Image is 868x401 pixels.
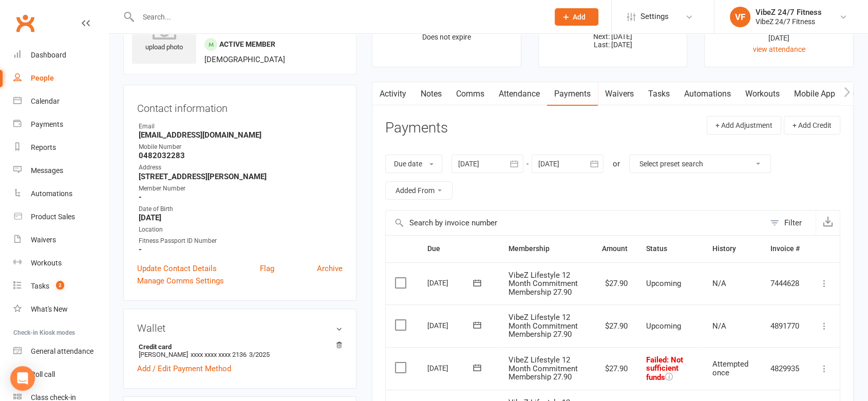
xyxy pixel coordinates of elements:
li: [PERSON_NAME] [137,341,343,360]
span: VibeZ Lifestyle 12 Month Commitment Membership 27.90 [508,271,578,297]
strong: - [139,193,343,202]
div: or [613,158,620,170]
div: Automations [31,189,72,198]
input: Search... [135,10,541,24]
span: VibeZ Lifestyle 12 Month Commitment Membership 27.90 [508,313,578,339]
span: Does not expire [422,33,471,41]
span: Upcoming [646,279,681,288]
strong: [STREET_ADDRESS][PERSON_NAME] [139,172,343,181]
div: Waivers [31,236,56,244]
h3: Wallet [137,322,343,334]
a: Mobile App [787,82,842,106]
strong: Credit card [139,343,337,351]
h3: Payments [385,120,448,136]
span: 2 [56,281,64,290]
td: $27.90 [593,347,637,390]
a: view attendance [753,45,805,53]
a: People [13,67,108,90]
span: : Not sufficient funds [646,355,683,382]
div: Email [139,122,343,131]
td: 4891770 [761,304,809,347]
a: Waivers [13,228,108,252]
a: Flag [260,262,274,275]
div: Reports [31,143,56,151]
a: Tasks 2 [13,275,108,298]
div: [DATE] [427,275,475,291]
span: xxxx xxxx xxxx 2136 [191,351,247,358]
a: Tasks [641,82,677,106]
strong: - [139,245,343,254]
span: VibeZ Lifestyle 12 Month Commitment Membership 27.90 [508,355,578,381]
div: What's New [31,305,68,313]
span: Attempted once [712,359,748,377]
a: Reports [13,136,108,159]
a: Clubworx [12,10,38,36]
th: Due [418,236,499,262]
a: Roll call [13,363,108,386]
div: General attendance [31,347,93,355]
a: General attendance kiosk mode [13,340,108,363]
div: Payments [31,120,63,128]
div: VF [730,7,750,27]
td: $27.90 [593,262,637,305]
div: Fitness Passport ID Number [139,236,343,246]
div: [DATE] [427,317,475,333]
a: Comms [449,82,492,106]
button: Filter [765,211,816,235]
a: Manage Comms Settings [137,275,224,287]
a: Activity [372,82,413,106]
a: Waivers [598,82,641,106]
div: Open Intercom Messenger [10,366,35,391]
a: Payments [547,82,598,106]
th: Membership [499,236,593,262]
a: Dashboard [13,44,108,67]
th: History [703,236,761,262]
th: Status [637,236,703,262]
span: N/A [712,321,726,331]
a: Attendance [492,82,547,106]
div: Messages [31,166,63,175]
div: Filter [784,217,802,229]
span: Failed [646,355,683,382]
a: Automations [677,82,738,106]
a: Workouts [738,82,787,106]
span: [DEMOGRAPHIC_DATA] [204,55,285,64]
th: Invoice # [761,236,809,262]
input: Search by invoice number [386,211,765,235]
button: Added From [385,181,452,200]
span: Settings [640,5,669,28]
button: + Add Credit [784,116,840,135]
button: Add [555,8,598,26]
strong: 0482032283 [139,151,343,160]
div: Workouts [31,259,62,267]
div: Location [139,225,343,235]
a: Messages [13,159,108,182]
div: People [31,74,54,82]
div: Address [139,163,343,173]
div: [DATE] [714,32,844,44]
th: Amount [593,236,637,262]
td: $27.90 [593,304,637,347]
span: Add [573,13,586,21]
span: Active member [219,40,275,48]
div: upload photo [132,19,196,53]
div: Roll call [31,370,55,378]
div: Product Sales [31,213,75,221]
a: Update Contact Details [137,262,217,275]
div: Date of Birth [139,204,343,214]
div: Member Number [139,184,343,194]
div: VibeZ 24/7 Fitness [756,17,822,26]
a: Calendar [13,90,108,113]
a: Notes [413,82,449,106]
p: Next: [DATE] Last: [DATE] [548,32,678,49]
div: Calendar [31,97,60,105]
a: Automations [13,182,108,205]
div: Mobile Number [139,142,343,152]
a: Add / Edit Payment Method [137,362,231,375]
span: Upcoming [646,321,681,331]
a: Workouts [13,252,108,275]
a: What's New [13,298,108,321]
a: Product Sales [13,205,108,228]
div: Tasks [31,282,49,290]
div: [DATE] [427,360,475,376]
